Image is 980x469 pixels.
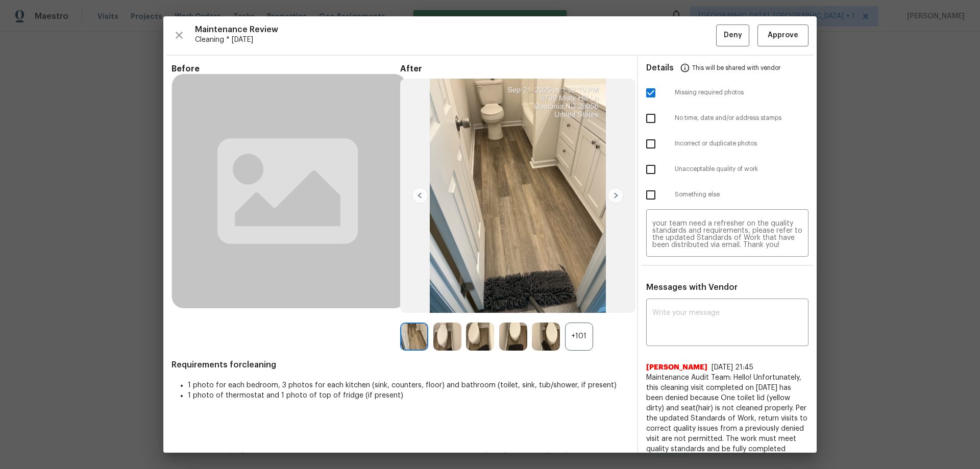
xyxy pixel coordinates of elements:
[652,220,802,249] textarea: Maintenance Audit Team: Hello! Unfortunately, this cleaning visit completed on [DATE] has been de...
[675,114,808,122] span: No time, date and/or address stamps
[638,182,817,208] div: Something else
[646,56,674,80] span: Details
[638,80,817,106] div: Missing required photos
[675,190,808,199] span: Something else
[412,187,428,204] img: left-chevron-button-url
[195,35,716,45] span: Cleaning * [DATE]
[675,139,808,148] span: Incorrect or duplicate photos
[757,24,808,46] button: Approve
[565,323,593,351] div: +101
[195,24,716,35] span: Maintenance Review
[646,362,707,373] span: [PERSON_NAME]
[400,64,629,74] span: After
[692,56,780,80] span: This will be shared with vendor
[724,29,742,42] span: Deny
[188,380,629,390] li: 1 photo for each bedroom, 3 photos for each kitchen (sink, counters, floor) and bathroom (toilet,...
[607,187,624,204] img: right-chevron-button-url
[646,283,738,291] span: Messages with Vendor
[171,360,629,370] span: Requirements for cleaning
[712,364,753,371] span: [DATE] 21:45
[675,88,808,97] span: Missing required photos
[675,165,808,174] span: Unacceptable quality of work
[638,131,817,157] div: Incorrect or duplicate photos
[171,64,400,74] span: Before
[768,29,798,42] span: Approve
[638,106,817,131] div: No time, date and/or address stamps
[188,390,629,401] li: 1 photo of thermostat and 1 photo of top of fridge (if present)
[638,157,817,182] div: Unacceptable quality of work
[716,24,749,46] button: Deny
